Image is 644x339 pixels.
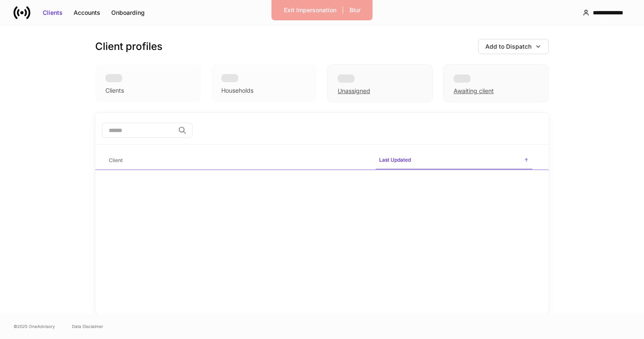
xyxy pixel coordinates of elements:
h6: Last Updated [379,156,411,164]
span: Client [105,152,369,169]
button: Onboarding [106,6,150,19]
div: Clients [105,86,124,95]
button: Exit Impersonation [278,3,342,17]
div: Awaiting client [454,87,494,95]
a: Data Disclaimer [72,323,103,330]
h3: Client profiles [95,40,162,53]
div: Exit Impersonation [284,6,336,14]
button: Clients [37,6,68,19]
div: Add to Dispatch [485,42,531,51]
button: Blur [344,3,366,17]
span: Last Updated [376,152,532,170]
div: Awaiting client [443,64,549,102]
button: Add to Dispatch [478,39,549,54]
div: Households [221,86,253,95]
div: Unassigned [327,64,433,102]
h6: Client [109,156,123,164]
div: Blur [350,6,361,14]
div: Clients [43,8,63,17]
div: Accounts [74,8,100,17]
span: © 2025 OneAdvisory [14,323,55,330]
div: Onboarding [111,8,145,17]
div: Unassigned [338,87,370,95]
button: Accounts [68,6,106,19]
